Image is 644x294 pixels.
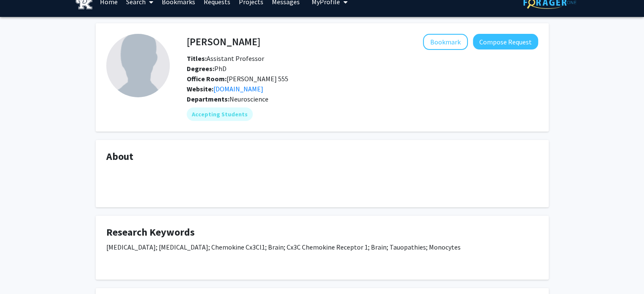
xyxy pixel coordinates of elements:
span: Assistant Professor [187,54,264,63]
span: PhD [187,64,227,73]
span: [PERSON_NAME] 555 [187,74,288,83]
span: Neuroscience [229,95,268,103]
h4: [PERSON_NAME] [187,34,260,49]
a: Opens in a new tab [213,85,263,93]
iframe: Chat [6,256,36,288]
img: Profile Picture [106,34,170,97]
b: Office Room: [187,74,227,83]
b: Degrees: [187,64,214,73]
div: [MEDICAL_DATA]; [MEDICAL_DATA]; Chemokine Cx3Cl1; Brain; Cx3C Chemokine Receptor 1; Brain; Tauopa... [106,242,538,269]
b: Titles: [187,54,207,63]
mat-chip: Accepting Students [187,107,253,121]
button: Add Joshua Morganti to Bookmarks [423,34,468,50]
b: Website: [187,85,213,93]
h4: About [106,151,538,163]
button: Compose Request to Joshua Morganti [473,34,538,49]
b: Departments: [187,95,229,103]
h4: Research Keywords [106,226,538,239]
